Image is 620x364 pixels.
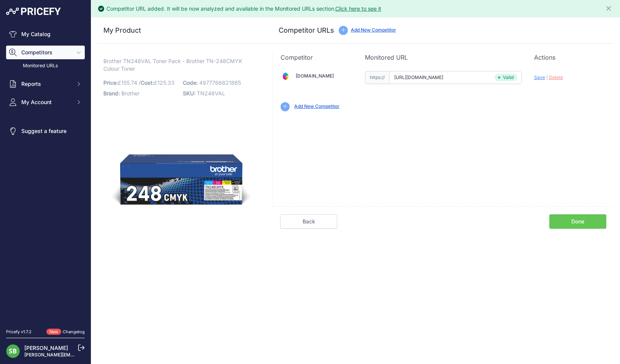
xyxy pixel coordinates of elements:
p: Monitored URL [365,53,522,62]
div: Competitor URL added. It will be now analyzed and available in the Monitored URLs section. [106,5,381,13]
nav: Sidebar [6,27,85,320]
a: [PERSON_NAME] [24,345,68,351]
p: Actions [534,53,606,62]
span: Delete [549,74,563,80]
span: Cost: [141,79,154,86]
span: | [546,74,548,80]
span: My Account [21,98,71,106]
span: Save [534,74,545,80]
span: Brand: [103,90,120,97]
button: Reports [6,77,85,91]
h3: My Product [103,25,257,36]
div: Pricefy v1.7.2 [6,329,32,335]
span: 155.74 [121,79,137,86]
p: Competitor [281,53,353,62]
span: Brother TN248VAL Toner Pack - Brother TN-248CMYK Colour Toner [103,56,242,74]
span: SKU: [183,90,195,97]
span: Brother [121,90,140,97]
h3: Competitor URLs [279,25,334,36]
span: 125.33 [157,79,174,86]
a: My Catalog [6,27,85,41]
span: 4977766821865 [199,79,241,86]
button: Close [605,3,614,12]
button: Competitors [6,46,85,59]
span: Competitors [21,49,71,56]
a: Suggest a feature [6,124,85,138]
span: https:// [365,71,389,84]
span: Code: [183,79,198,86]
img: Pricefy Logo [6,8,61,15]
span: TN248VAL [197,90,225,97]
a: Monitored URLs [6,59,85,73]
a: Back [280,214,337,229]
span: New [46,329,61,335]
p: £ [103,78,178,88]
span: Reports [21,80,71,88]
a: Add New Competitor [294,103,339,109]
a: Done [549,214,606,229]
input: cartridgepeople.com/product [389,71,522,84]
a: Changelog [63,329,85,334]
a: [DOMAIN_NAME] [296,73,334,79]
a: Click here to see it [335,5,381,12]
button: My Account [6,95,85,109]
span: Price: [103,79,118,86]
span: / £ [139,79,174,86]
a: Add New Competitor [351,27,396,33]
a: [PERSON_NAME][EMAIL_ADDRESS][PERSON_NAME][DOMAIN_NAME] [24,352,179,358]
